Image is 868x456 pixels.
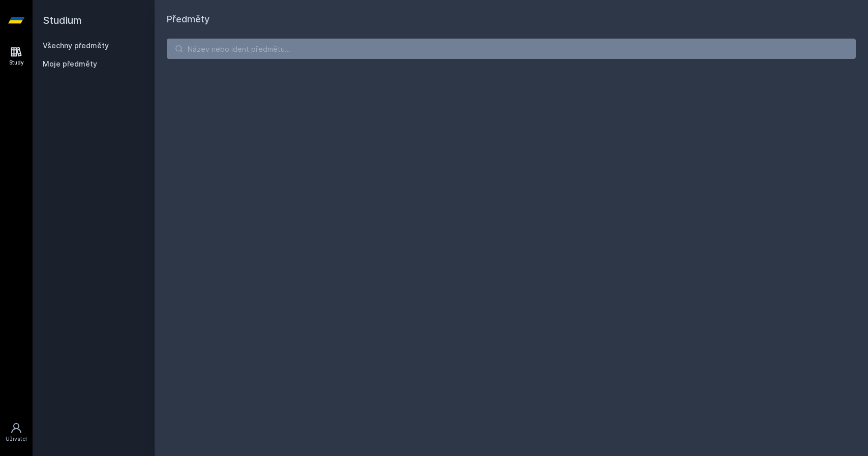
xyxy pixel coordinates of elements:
[2,417,31,448] a: Uživatel
[2,41,31,72] a: Study
[167,39,856,59] input: Název nebo ident předmětu…
[167,12,856,26] h1: Předměty
[43,59,97,69] span: Moje předměty
[43,41,109,50] a: Všechny předměty
[9,59,24,67] div: Study
[6,435,27,443] div: Uživatel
